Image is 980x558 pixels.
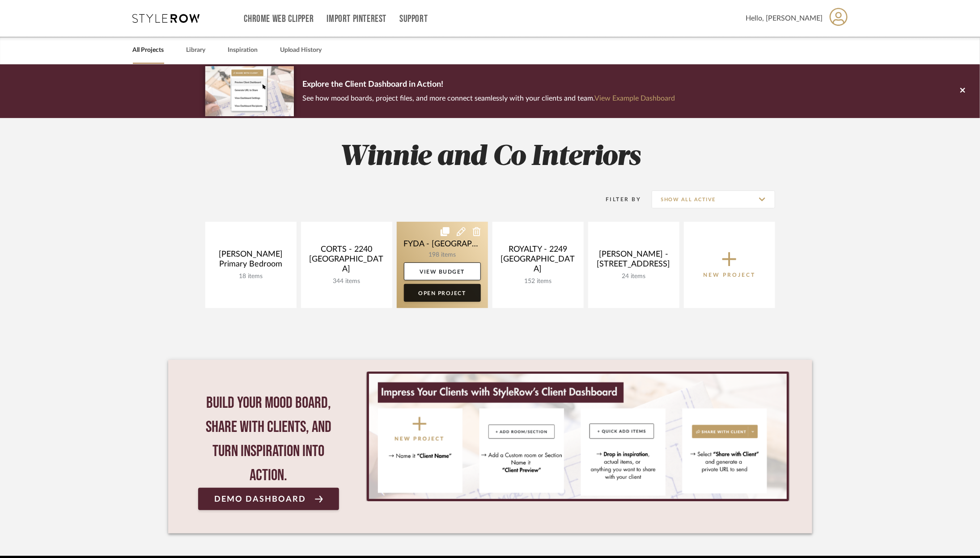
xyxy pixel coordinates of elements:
a: View Example Dashboard [595,95,675,102]
div: [PERSON_NAME] - [STREET_ADDRESS] [595,249,672,273]
a: Support [399,15,428,23]
p: See how mood boards, project files, and more connect seamlessly with your clients and team. [303,92,675,105]
a: Demo Dashboard [198,488,339,510]
div: 0 [366,372,789,501]
div: CORTS - 2240 [GEOGRAPHIC_DATA] [308,245,385,278]
img: StyleRow_Client_Dashboard_Banner__1_.png [369,374,786,499]
h2: Winnie and Co Interiors [168,140,812,174]
div: [PERSON_NAME] Primary Bedroom [212,249,289,273]
div: 344 items [308,278,385,285]
a: Import Pinterest [327,15,386,23]
a: Chrome Web Clipper [244,15,314,23]
a: All Projects [133,44,164,56]
div: ROYALTY - 2249 [GEOGRAPHIC_DATA] [500,245,577,278]
div: Build your mood board, share with clients, and turn inspiration into action. [198,391,339,488]
p: New Project [703,271,755,279]
span: Hello, [PERSON_NAME] [746,13,823,24]
a: Library [187,44,206,56]
span: Demo Dashboard [214,495,306,503]
div: 152 items [500,278,577,285]
p: Explore the Client Dashboard in Action! [303,78,675,92]
div: 18 items [212,273,289,280]
img: d5d033c5-7b12-40c2-a960-1ecee1989c38.png [205,66,294,116]
a: Upload History [280,44,322,56]
div: Filter By [594,195,641,204]
button: New Project [684,222,775,308]
a: Inspiration [228,44,258,56]
a: View Budget [404,262,481,280]
a: Open Project [404,284,481,302]
div: 24 items [595,273,672,280]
